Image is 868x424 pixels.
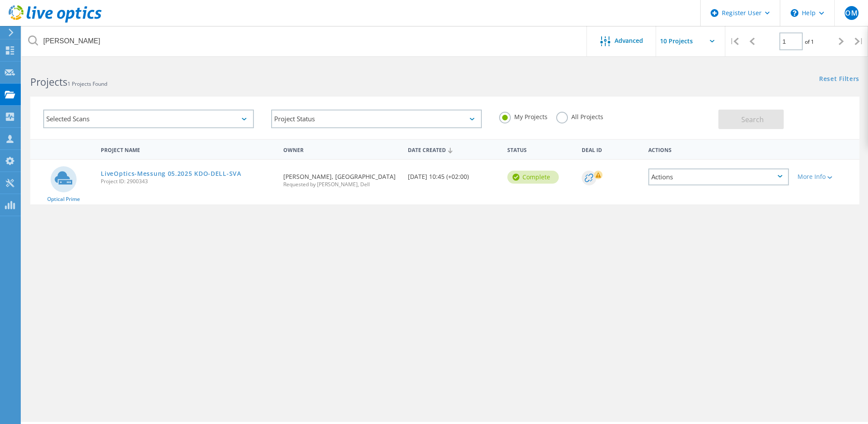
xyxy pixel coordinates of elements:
div: [DATE] 10:45 (+02:00) [404,160,503,188]
div: Deal Id [577,141,644,157]
a: Live Optics Dashboard [9,18,102,24]
button: Search [718,110,784,129]
span: of 1 [805,38,814,45]
span: Advanced [615,38,643,44]
span: Requested by [PERSON_NAME], Dell [283,182,399,187]
label: All Projects [556,112,603,120]
div: Actions [648,168,789,185]
label: My Projects [499,112,548,120]
input: Search projects by name, owner, ID, company, etc [22,26,587,56]
span: Project ID: 2900343 [101,179,275,184]
div: Project Status [271,110,482,128]
div: More Info [798,174,855,180]
div: Status [503,141,578,157]
div: Date Created [404,141,503,158]
div: Selected Scans [43,110,254,128]
div: Complete [507,171,559,184]
svg: \n [791,9,798,17]
span: OM [845,10,857,16]
div: Project Name [96,141,279,157]
span: Search [741,115,764,124]
div: [PERSON_NAME], [GEOGRAPHIC_DATA] [279,160,404,196]
b: Projects [30,75,67,89]
div: | [725,26,743,57]
div: Owner [279,141,404,157]
div: Actions [644,141,793,157]
span: 1 Projects Found [67,80,107,87]
a: LiveOptics-Messung 05.2025 KDO-DELL-SVA [101,171,241,177]
div: | [850,26,868,57]
a: Reset Filters [819,76,859,83]
span: Optical Prime [47,197,80,202]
